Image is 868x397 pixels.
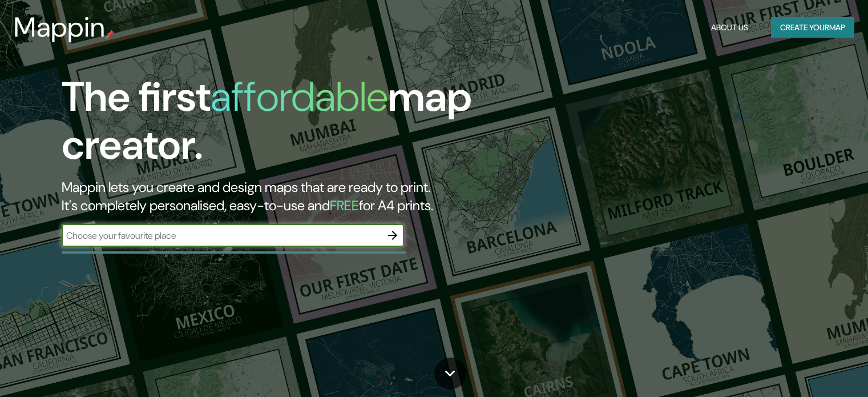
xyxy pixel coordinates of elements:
h5: FREE [330,197,359,214]
button: About Us [706,17,753,38]
input: Choose your favourite place [62,229,381,242]
h3: Mappin [14,11,106,43]
h1: The first map creator. [62,73,496,178]
h1: affordable [211,70,388,123]
h2: Mappin lets you create and design maps that are ready to print. It's completely personalised, eas... [62,178,496,215]
button: Create yourmap [771,17,854,38]
img: mappin-pin [106,30,115,39]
